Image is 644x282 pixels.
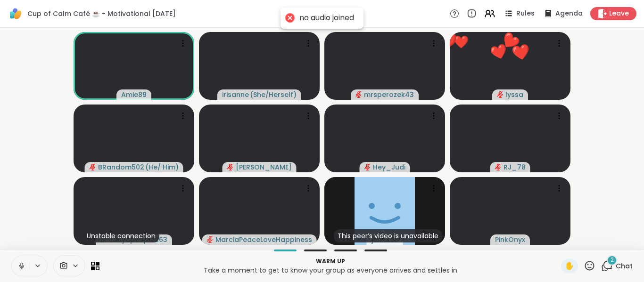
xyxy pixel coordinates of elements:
p: Take a moment to get to know your group as everyone arrives and settles in [105,266,555,275]
p: Warm up [105,257,555,266]
span: ( She/Herself ) [250,90,297,99]
span: ✋ [565,260,574,272]
span: MarciaPeaceLoveHappiness [215,235,312,244]
span: audio-muted [355,91,362,98]
span: BRandom502 [98,162,144,172]
span: Leave [609,9,629,18]
span: Amie89 [121,90,147,99]
span: PinkOnyx [495,235,525,244]
div: no audio joined [299,13,354,23]
button: ❤️ [504,35,538,69]
span: [PERSON_NAME] [236,162,292,172]
img: ShareWell Logomark [8,6,24,22]
span: RJ_78 [504,162,526,172]
div: Unstable connection [83,229,159,242]
span: Agenda [555,9,583,18]
span: audio-muted [364,164,371,170]
button: ❤️ [482,35,516,69]
span: audio-muted [207,236,214,243]
span: mrsperozek43 [364,90,414,99]
span: 2 [611,256,614,264]
span: audio-muted [497,91,504,98]
span: irisanne [222,90,249,99]
span: audio-muted [227,164,234,170]
span: audio-muted [90,164,96,170]
button: ❤️ [414,34,450,70]
span: audio-muted [495,164,502,170]
span: Chat [616,261,633,271]
span: Rules [516,9,535,18]
span: Cup of Calm Café ☕️ - Motivational [DATE] [27,9,176,18]
span: Hey_Judi [373,162,405,172]
div: This peer’s video is unavailable [334,229,442,242]
span: lyssa [505,90,523,99]
span: ( He/ Him ) [145,162,179,172]
img: jehn368 [355,177,415,245]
